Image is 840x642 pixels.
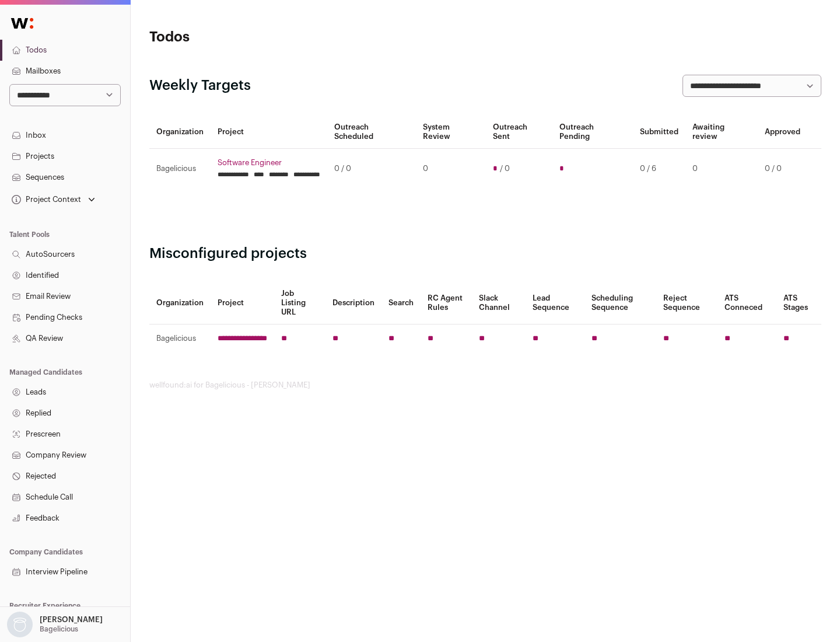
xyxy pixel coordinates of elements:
[421,282,471,325] th: RC Agent Rules
[717,282,776,325] th: ATS Conneced
[327,116,416,149] th: Outreach Scheduled
[149,76,251,95] h2: Weekly Targets
[5,612,105,637] button: Open dropdown
[685,149,758,189] td: 0
[758,149,807,189] td: 0 / 0
[327,149,416,189] td: 0 / 0
[416,149,485,189] td: 0
[325,282,381,325] th: Description
[9,195,81,204] div: Project Context
[149,116,211,149] th: Organization
[149,149,211,189] td: Bagelicious
[149,28,373,47] h1: Todos
[211,116,327,149] th: Project
[40,624,78,634] p: Bagelicious
[7,612,33,637] img: nopic.png
[758,116,807,149] th: Approved
[149,245,821,263] h2: Misconfigured projects
[218,158,320,168] a: Software Engineer
[584,282,656,325] th: Scheduling Sequence
[633,149,685,189] td: 0 / 6
[381,282,421,325] th: Search
[149,325,211,353] td: Bagelicious
[5,12,40,35] img: Wellfound
[472,282,526,325] th: Slack Channel
[526,282,584,325] th: Lead Sequence
[149,282,211,325] th: Organization
[685,116,758,149] th: Awaiting review
[9,191,97,208] button: Open dropdown
[633,116,685,149] th: Submitted
[416,116,485,149] th: System Review
[149,381,821,390] footer: wellfound:ai for Bagelicious - [PERSON_NAME]
[211,282,274,325] th: Project
[486,116,553,149] th: Outreach Sent
[40,615,103,624] p: [PERSON_NAME]
[552,116,632,149] th: Outreach Pending
[656,282,718,325] th: Reject Sequence
[274,282,325,325] th: Job Listing URL
[500,164,510,173] span: / 0
[776,282,821,325] th: ATS Stages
